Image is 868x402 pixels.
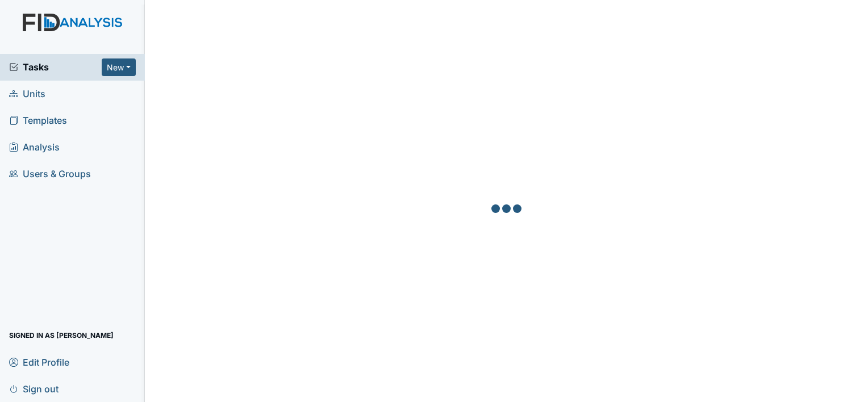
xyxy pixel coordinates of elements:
[9,139,60,156] span: Analysis
[9,85,45,103] span: Units
[9,60,102,74] a: Tasks
[102,58,136,76] button: New
[9,353,69,371] span: Edit Profile
[9,380,59,397] span: Sign out
[9,165,91,183] span: Users & Groups
[9,326,114,344] span: Signed in as [PERSON_NAME]
[9,112,67,129] span: Templates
